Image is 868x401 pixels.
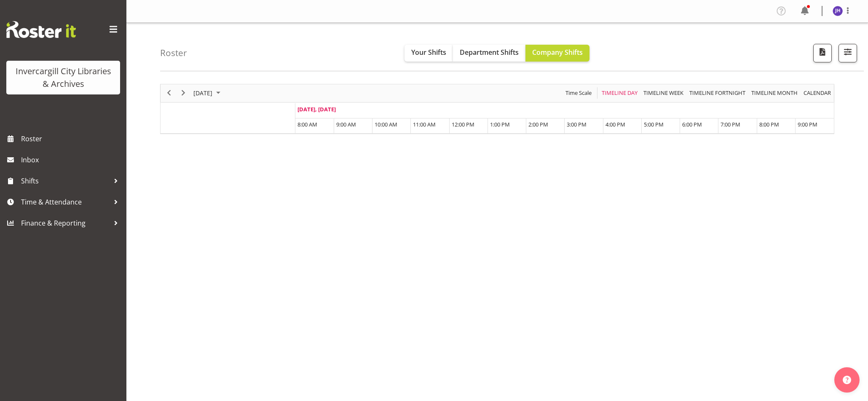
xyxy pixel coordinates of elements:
[297,105,336,113] span: [DATE], [DATE]
[21,217,110,229] span: Finance & Reporting
[15,65,112,90] div: Invercargill City Libraries & Archives
[6,21,76,38] img: Rosterit website logo
[605,121,625,128] span: 4:00 PM
[413,121,436,128] span: 11:00 AM
[460,48,519,57] span: Department Shifts
[833,6,843,16] img: jill-harpur11666.jpg
[839,44,857,62] button: Filter Shifts
[525,45,589,62] button: Company Shifts
[21,196,110,208] span: Time & Attendance
[682,121,702,128] span: 6:00 PM
[21,175,110,187] span: Shifts
[688,88,747,98] button: Fortnight
[21,153,122,166] span: Inbox
[843,376,851,384] img: help-xxl-2.png
[162,84,176,102] div: previous period
[750,88,798,98] span: Timeline Month
[405,45,453,62] button: Your Shifts
[21,132,122,145] span: Roster
[565,88,592,98] span: Time Scale
[798,121,817,128] span: 9:00 PM
[178,88,189,98] button: Next
[759,121,779,128] span: 8:00 PM
[803,88,832,98] span: calendar
[453,45,525,62] button: Department Shifts
[643,88,684,98] span: Timeline Week
[375,121,397,128] span: 10:00 AM
[564,88,593,98] button: Time Scale
[600,88,639,98] button: Timeline Day
[411,48,446,57] span: Your Shifts
[190,84,225,102] div: September 24, 2025
[528,121,548,128] span: 2:00 PM
[567,121,587,128] span: 3:00 PM
[721,121,740,128] span: 7:00 PM
[297,121,317,128] span: 8:00 AM
[176,84,190,102] div: next period
[802,88,833,98] button: Month
[642,88,685,98] button: Timeline Week
[813,44,832,62] button: Download a PDF of the roster for the current day
[689,88,746,98] span: Timeline Fortnight
[160,84,834,134] div: Timeline Day of September 24, 2025
[601,88,638,98] span: Timeline Day
[750,88,799,98] button: Timeline Month
[452,121,474,128] span: 12:00 PM
[532,48,583,57] span: Company Shifts
[490,121,510,128] span: 1:00 PM
[336,121,356,128] span: 9:00 AM
[193,88,213,98] span: [DATE]
[644,121,664,128] span: 5:00 PM
[160,48,187,58] h4: Roster
[192,88,224,98] button: September 2025
[163,88,175,98] button: Previous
